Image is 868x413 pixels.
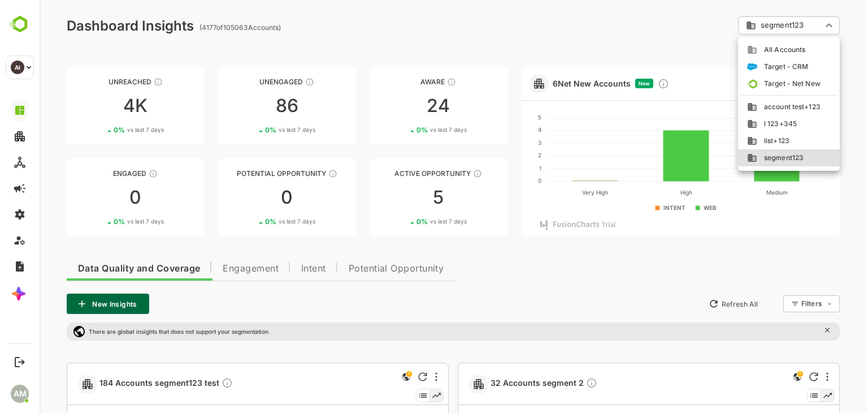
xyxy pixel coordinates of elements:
div: AI [11,61,24,74]
span: Target - CRM [718,62,769,72]
div: l 123+345 [708,119,791,129]
span: Target - Net New [718,79,781,89]
span: segment123 [718,153,764,163]
div: Target - CRM [708,62,791,72]
div: list+123 [708,136,791,146]
div: All Accounts [708,45,791,55]
div: account test+123 [708,102,791,112]
div: segment123 [708,153,791,163]
div: Target - Net New [708,79,791,89]
span: All Accounts [718,45,766,55]
button: Logout [12,354,27,369]
div: AM [11,385,29,403]
span: account test+123 [718,102,781,112]
img: BambooboxLogoMark.f1c84d78b4c51b1a7b5f700c9845e183.svg [6,14,34,35]
span: l 123+345 [718,119,757,129]
span: list+123 [718,136,750,146]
